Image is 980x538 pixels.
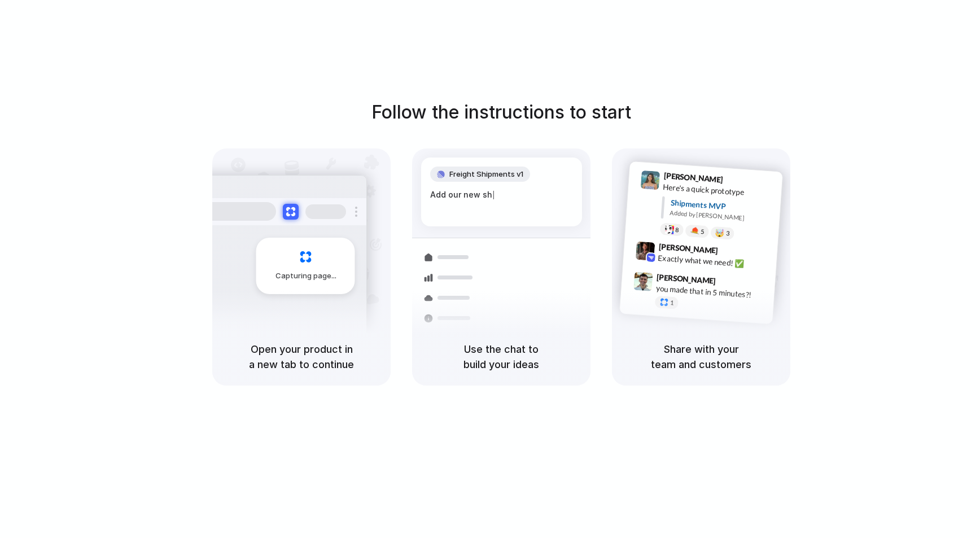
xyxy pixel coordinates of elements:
[426,342,577,372] h5: Use the chat to build your ideas
[658,252,771,271] div: Exactly what we need! ✅
[719,276,742,290] span: 9:47 AM
[371,99,631,126] h1: Follow the instructions to start
[275,270,338,282] span: Capturing page
[721,246,745,259] span: 9:42 AM
[670,197,775,216] div: Shipments MVP
[675,226,679,233] span: 8
[663,169,723,186] span: [PERSON_NAME]
[657,270,716,287] span: [PERSON_NAME]
[658,240,718,257] span: [PERSON_NAME]
[701,229,705,235] span: 5
[226,342,377,372] h5: Open your product in a new tab to continue
[727,174,750,188] span: 9:41 AM
[625,342,777,372] h5: Share with your team and customers
[670,300,674,306] span: 1
[449,169,523,180] span: Freight Shipments v1
[655,282,768,301] div: you made that in 5 minutes?!
[492,190,495,199] span: |
[670,208,773,225] div: Added by [PERSON_NAME]
[726,230,730,237] span: 3
[663,181,776,200] div: Here's a quick prototype
[430,189,573,201] div: Add our new sh
[715,229,725,237] div: 🤯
